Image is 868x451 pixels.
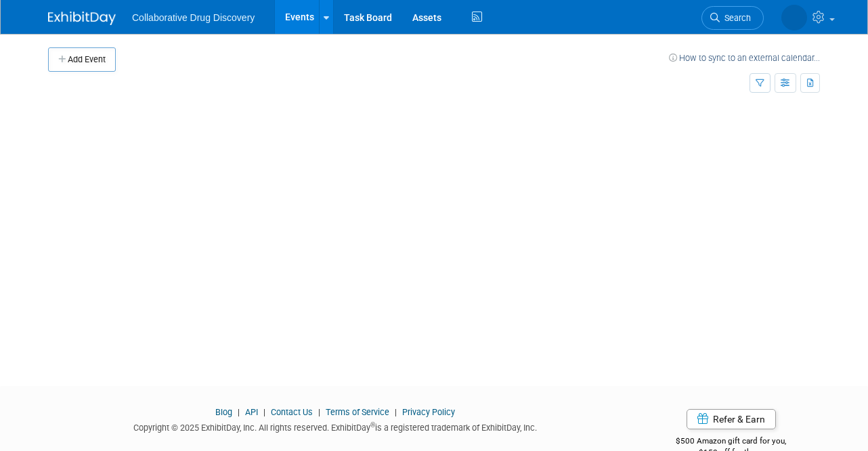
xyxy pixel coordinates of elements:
[701,6,764,30] a: Search
[687,409,776,429] a: Refer & Earn
[669,53,820,63] a: How to sync to an external calendar...
[326,407,389,417] a: Terms of Service
[271,407,313,417] a: Contact Us
[215,407,232,417] a: Blog
[391,407,400,417] span: |
[48,12,116,25] img: ExhibitDay
[370,421,375,429] sup: ®
[720,13,751,23] span: Search
[234,407,243,417] span: |
[315,407,324,417] span: |
[260,407,269,417] span: |
[132,12,255,23] span: Collaborative Drug Discovery
[48,47,116,72] button: Add Event
[245,407,258,417] a: API
[48,418,622,434] div: Copyright © 2025 ExhibitDay, Inc. All rights reserved. ExhibitDay is a registered trademark of Ex...
[781,5,807,30] img: Lauren Kossy
[402,407,455,417] a: Privacy Policy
